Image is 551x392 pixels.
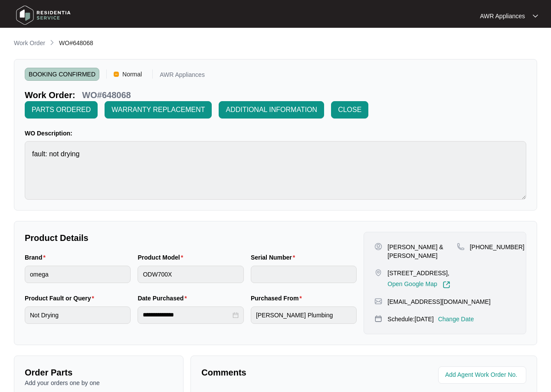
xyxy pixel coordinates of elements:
p: [EMAIL_ADDRESS][DOMAIN_NAME] [387,297,490,306]
img: map-pin [457,243,465,250]
p: [PHONE_NUMBER] [470,243,525,251]
label: Product Model [138,253,187,262]
img: map-pin [374,315,382,323]
input: Product Fault or Query [25,306,131,324]
label: Brand [25,253,49,262]
input: Date Purchased [143,310,230,320]
img: dropdown arrow [533,14,538,18]
p: WO#648068 [82,89,131,101]
p: WO Description: [25,129,526,138]
textarea: fault: not drying [25,141,526,200]
span: WARRANTY REPLACEMENT [112,105,205,115]
img: residentia service logo [13,2,74,28]
button: PARTS ORDERED [25,101,98,119]
img: Link-External [443,281,450,289]
p: Schedule: [DATE] [387,315,433,323]
p: Comments [201,366,357,379]
p: AWR Appliances [160,72,205,81]
input: Serial Number [251,266,357,283]
p: Product Details [25,232,357,244]
img: chevron-right [49,39,56,46]
p: [STREET_ADDRESS], [387,269,450,277]
input: Add Agent Work Order No. [445,370,521,380]
span: CLOSE [338,105,361,115]
input: Brand [25,266,131,283]
img: user-pin [374,243,382,250]
img: map-pin [374,297,382,305]
span: Normal [119,68,145,81]
p: Work Order: [25,89,75,101]
input: Product Model [138,266,243,283]
label: Product Fault or Query [25,294,98,303]
label: Purchased From [251,294,305,303]
p: Change Date [438,315,474,323]
input: Purchased From [251,306,357,324]
a: Open Google Map [387,281,450,289]
button: ADDITIONAL INFORMATION [219,101,324,119]
p: AWR Appliances [480,12,525,20]
label: Date Purchased [138,294,190,303]
button: WARRANTY REPLACEMENT [105,101,212,119]
span: WO#648068 [59,40,93,46]
label: Serial Number [251,253,298,262]
img: map-pin [374,269,382,277]
p: Order Parts [25,366,173,379]
span: ADDITIONAL INFORMATION [226,105,317,115]
p: [PERSON_NAME] & [PERSON_NAME] [387,243,456,260]
span: PARTS ORDERED [32,105,91,115]
a: Work Order [12,39,47,48]
p: Work Order [14,39,45,47]
img: Vercel Logo [114,72,119,77]
button: CLOSE [331,101,368,119]
span: BOOKING CONFIRMED [25,68,99,81]
p: Add your orders one by one [25,379,173,387]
